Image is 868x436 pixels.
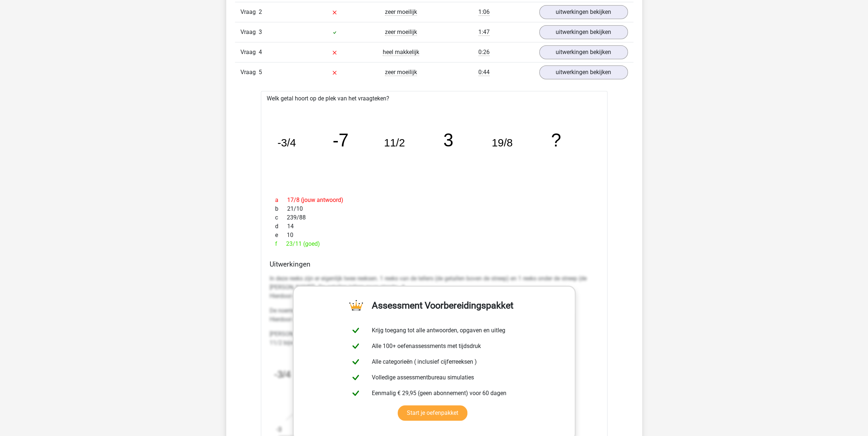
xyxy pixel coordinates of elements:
span: 5 [259,69,262,76]
tspan: 19/8 [491,137,512,149]
div: 10 [270,231,599,240]
span: heel makkelijk [383,49,419,56]
a: Start je oefenpakket [398,405,467,421]
span: f [275,240,286,248]
span: 1:06 [478,8,490,16]
span: 0:44 [478,69,490,76]
span: zeer moeilijk [385,28,417,36]
p: De noemers gaan steeds: -3 Hierdoor ontstaat de volgende reeks: [4, 1, -2, -5, -8, -11] [270,306,599,324]
span: a [275,196,287,204]
span: 4 [259,49,262,56]
span: b [275,204,287,213]
span: 0:26 [478,49,490,56]
span: 3 [259,28,262,35]
span: e [275,231,287,240]
p: In deze reeks zijn er eigenlijk twee reeksen. 1 reeks van de tellers (de getallen boven de streep... [270,274,599,301]
span: Vraag [240,68,259,77]
tspan: -7 [332,130,348,150]
span: 1:47 [478,28,490,36]
tspan: ? [551,130,561,150]
div: 21/10 [270,204,599,213]
tspan: -3/4 [277,137,296,149]
a: uitwerkingen bekijken [539,65,628,79]
tspan: 3 [443,130,453,150]
a: uitwerkingen bekijken [539,5,628,19]
span: Vraag [240,8,259,16]
span: zeer moeilijk [385,69,417,76]
h4: Uitwerkingen [270,260,599,268]
p: [PERSON_NAME] goed hoe je de breuken in de reeks moet herschrijven om het patroon te herkennen. 1... [270,330,599,347]
a: uitwerkingen bekijken [539,25,628,39]
span: Vraag [240,28,259,37]
a: uitwerkingen bekijken [539,45,628,59]
span: zeer moeilijk [385,8,417,16]
div: 14 [270,222,599,231]
span: 2 [259,8,262,15]
div: 17/8 (jouw antwoord) [270,196,599,204]
div: 239/88 [270,213,599,222]
tspan: 11/2 [384,137,405,149]
span: Vraag [240,48,259,57]
tspan: -3/4 [274,368,291,379]
span: d [275,222,287,231]
span: c [275,213,287,222]
div: 23/11 (goed) [270,240,599,248]
text: -3 [276,425,281,433]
